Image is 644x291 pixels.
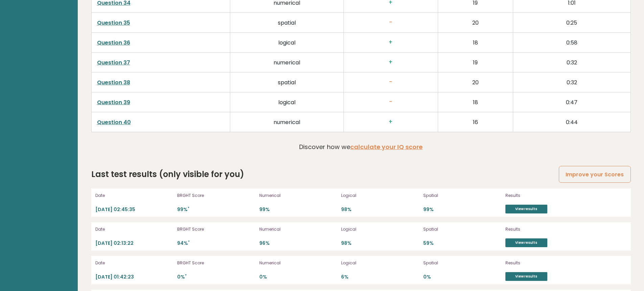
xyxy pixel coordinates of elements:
p: 0% [423,274,501,280]
a: calculate your IQ score [350,143,423,151]
a: Improve your Scores [559,166,630,183]
p: Discover how we [299,142,423,151]
a: Question 35 [97,19,130,27]
td: numerical [230,53,344,72]
p: Results [505,226,576,232]
p: Spatial [423,260,501,266]
h3: - [349,98,432,106]
td: 18 [438,33,513,53]
p: 99% [259,206,337,213]
td: 0:32 [513,53,630,72]
p: Spatial [423,226,501,232]
p: Results [505,260,576,266]
a: View results [505,272,547,281]
p: Numerical [259,226,337,232]
p: 99% [423,206,501,213]
p: [DATE] 02:13:22 [95,240,173,246]
p: Logical [341,193,419,199]
p: 94% [177,240,255,246]
td: numerical [230,112,344,132]
td: spatial [230,13,344,33]
p: Date [95,260,173,266]
td: 20 [438,13,513,33]
p: 96% [259,240,337,246]
td: 18 [438,92,513,112]
td: 0:44 [513,112,630,132]
td: 16 [438,112,513,132]
p: Logical [341,226,419,232]
p: 0% [177,274,255,280]
p: BRGHT Score [177,226,255,232]
p: Results [505,193,576,199]
p: 0% [259,274,337,280]
p: Date [95,193,173,199]
p: BRGHT Score [177,193,255,199]
p: [DATE] 02:45:35 [95,206,173,213]
h3: - [349,79,432,86]
a: Question 40 [97,118,131,126]
td: 0:32 [513,72,630,92]
a: View results [505,238,547,247]
td: 0:47 [513,92,630,112]
p: Date [95,226,173,232]
a: Question 39 [97,98,130,106]
td: logical [230,33,344,53]
td: 0:58 [513,33,630,53]
p: 6% [341,274,419,280]
p: 99% [177,206,255,213]
a: View results [505,205,547,213]
p: Spatial [423,193,501,199]
h2: Last test results (only visible for you) [91,168,244,180]
a: Question 38 [97,79,130,86]
p: 98% [341,240,419,246]
p: 59% [423,240,501,246]
p: [DATE] 01:42:23 [95,274,173,280]
h3: + [349,39,432,46]
h3: + [349,118,432,125]
td: spatial [230,72,344,92]
a: Question 37 [97,59,130,66]
p: Logical [341,260,419,266]
p: 98% [341,206,419,213]
td: 0:25 [513,13,630,33]
p: BRGHT Score [177,260,255,266]
td: 19 [438,53,513,72]
a: Question 36 [97,39,130,47]
td: logical [230,92,344,112]
p: Numerical [259,193,337,199]
h3: - [349,19,432,26]
td: 20 [438,72,513,92]
h3: + [349,59,432,66]
p: Numerical [259,260,337,266]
